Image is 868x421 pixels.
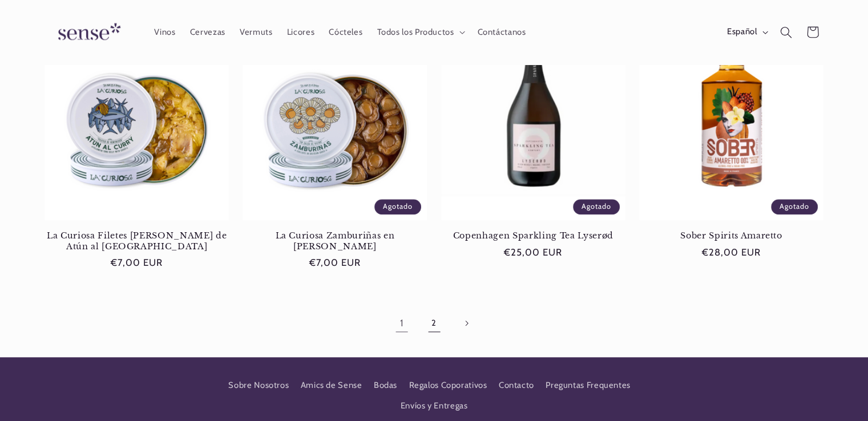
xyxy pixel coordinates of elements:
[301,375,362,396] a: Amics de Sense
[453,310,479,336] a: Página siguiente
[322,19,370,44] a: Cócteles
[190,27,225,38] span: Cervezas
[183,19,232,44] a: Cervezas
[370,19,470,44] summary: Todos los Productos
[280,19,322,44] a: Licores
[329,27,362,38] span: Cócteles
[374,375,397,396] a: Bodas
[441,230,625,241] a: Copenhagen Sparkling Tea Lyserød
[470,19,533,44] a: Contáctanos
[45,310,823,336] nav: Paginación
[773,19,800,45] summary: Búsqueda
[45,16,130,48] img: Sense
[240,27,272,38] span: Vermuts
[228,378,289,396] a: Sobre Nosotros
[154,27,175,38] span: Vinos
[377,27,454,38] span: Todos los Productos
[421,310,447,336] a: Página 2
[639,230,823,241] a: Sober Spirits Amaretto
[147,19,183,44] a: Vinos
[232,19,280,44] a: Vermuts
[45,230,229,252] a: La Curiosa Filetes [PERSON_NAME] de Atún al [GEOGRAPHIC_DATA]
[727,26,757,39] span: Español
[40,11,135,53] a: Sense
[243,230,427,252] a: La Curiosa Zamburiñas en [PERSON_NAME]
[720,21,773,43] button: Español
[477,27,526,38] span: Contáctanos
[401,396,468,416] a: Envíos y Entregas
[389,310,415,336] a: Página 1
[409,375,487,396] a: Regalos Coporativos
[287,27,314,38] span: Licores
[499,375,534,396] a: Contacto
[546,375,631,396] a: Preguntas Frequentes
